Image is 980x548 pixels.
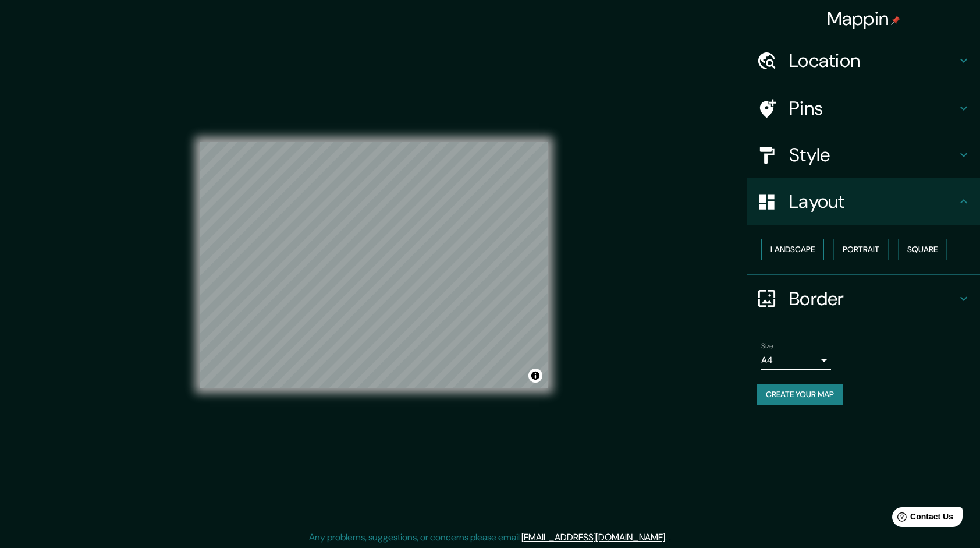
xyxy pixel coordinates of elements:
[747,275,980,322] div: Border
[757,384,843,405] button: Create your map
[669,531,671,545] div: .
[876,503,967,535] iframe: Help widget launcher
[789,97,957,120] h4: Pins
[747,178,980,225] div: Layout
[200,142,548,388] canvas: Map
[747,132,980,178] div: Style
[747,37,980,84] div: Location
[833,239,889,260] button: Portrait
[747,85,980,132] div: Pins
[891,16,900,25] img: pin-icon.png
[667,531,669,545] div: .
[761,239,824,260] button: Landscape
[898,239,947,260] button: Square
[789,143,957,167] h4: Style
[521,531,665,543] a: [EMAIL_ADDRESS][DOMAIN_NAME]
[309,531,667,545] p: Any problems, suggestions, or concerns please email .
[789,190,957,213] h4: Layout
[761,341,773,351] label: Size
[789,49,957,72] h4: Location
[761,351,831,370] div: A4
[528,369,542,383] button: Toggle attribution
[827,7,901,30] h4: Mappin
[789,287,957,310] h4: Border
